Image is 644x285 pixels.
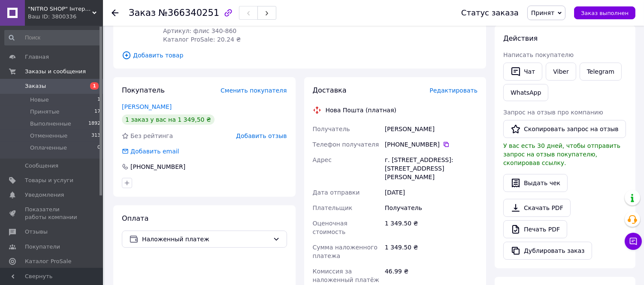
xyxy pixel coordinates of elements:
[429,87,478,94] span: Редактировать
[221,87,287,94] span: Сменить покупателя
[25,258,71,265] span: Каталог ProSale
[30,120,71,128] span: Выполненные
[112,9,118,17] div: Вернуться назад
[122,86,165,94] span: Покупатель
[25,206,79,221] span: Показатели работы компании
[122,51,478,60] span: Добавить товар
[503,199,571,217] a: Скачать PDF
[313,126,350,132] span: Получатель
[313,220,348,235] span: Оценочная стоимость
[503,220,567,238] a: Печать PDF
[383,200,479,216] div: Получатель
[130,147,180,156] div: Добавить email
[122,214,148,222] span: Оплата
[503,34,538,42] span: Действия
[4,30,101,45] input: Поиск
[91,132,100,140] span: 313
[88,120,100,128] span: 1892
[461,9,519,17] div: Статус заказа
[30,108,60,116] span: Принятые
[313,141,379,148] span: Телефон получателя
[531,9,554,16] span: Принят
[574,6,635,19] button: Заказ выполнен
[30,132,67,140] span: Отмененные
[503,109,603,116] span: Запрос на отзыв про компанию
[236,132,287,139] span: Добавить отзыв
[581,10,629,16] span: Заказ выполнен
[383,240,479,264] div: 1 349.50 ₴
[313,189,360,196] span: Дата отправки
[25,228,48,236] span: Отзывы
[383,216,479,240] div: 1 349.50 ₴
[383,185,479,200] div: [DATE]
[30,96,49,104] span: Новые
[28,13,103,21] div: Ваш ID: 3800336
[130,132,173,139] span: Без рейтинга
[25,162,58,170] span: Сообщения
[158,8,219,18] span: №366340251
[122,114,215,125] div: 1 заказ у вас на 1 349,50 ₴
[383,121,479,137] div: [PERSON_NAME]
[94,108,100,116] span: 17
[324,106,399,114] div: Нова Пошта (платная)
[142,234,269,244] span: Наложенный платеж
[503,51,574,58] span: Написать покупателю
[313,86,347,94] span: Доставка
[625,233,642,250] button: Чат с покупателем
[383,152,479,185] div: г. [STREET_ADDRESS]: [STREET_ADDRESS][PERSON_NAME]
[503,120,626,138] button: Скопировать запрос на отзыв
[129,8,156,18] span: Заказ
[25,53,49,61] span: Главная
[503,142,620,166] span: У вас есть 30 дней, чтобы отправить запрос на отзыв покупателю, скопировав ссылку.
[163,36,241,43] span: Каталог ProSale: 20.24 ₴
[130,162,186,171] div: [PHONE_NUMBER]
[313,204,353,211] span: Плательщик
[122,103,172,110] a: [PERSON_NAME]
[25,191,64,199] span: Уведомления
[25,177,73,184] span: Товары и услуги
[580,63,622,81] a: Telegram
[121,147,180,156] div: Добавить email
[97,144,100,152] span: 0
[546,63,576,81] a: Viber
[503,63,542,81] button: Чат
[28,5,92,13] span: "NITRO SHOP" Інтернет магазин
[25,68,86,75] span: Заказы и сообщения
[313,156,332,163] span: Адрес
[313,244,378,259] span: Сумма наложенного платежа
[90,82,99,90] span: 1
[25,82,46,90] span: Заказы
[25,243,60,251] span: Покупатели
[97,96,100,104] span: 1
[313,268,379,283] span: Комиссия за наложенный платёж
[503,242,592,260] button: Дублировать заказ
[385,140,478,149] div: [PHONE_NUMBER]
[503,174,568,192] button: Выдать чек
[503,84,548,101] a: WhatsApp
[163,27,236,34] span: Артикул: флис 340-860
[30,144,67,152] span: Оплаченные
